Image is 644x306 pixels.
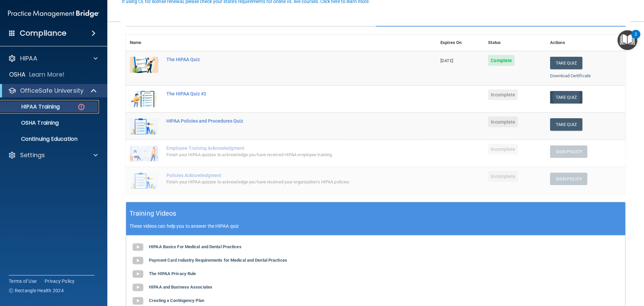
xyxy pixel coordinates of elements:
[131,254,145,267] img: gray_youtube_icon.38fcd6cc.png
[550,73,591,78] a: Download Certificate
[129,208,176,219] h5: Training Videos
[550,118,582,131] button: Take Quiz
[550,57,582,69] button: Take Quiz
[20,151,45,159] p: Settings
[131,281,145,294] img: gray_youtube_icon.38fcd6cc.png
[29,71,65,79] p: Learn More!
[166,151,403,159] div: Finish your HIPAA quizzes to acknowledge you have received HIPAA employee training.
[8,7,99,20] img: PMB logo
[550,145,587,158] button: Sign Policy
[9,278,37,285] a: Terms of Use
[550,173,587,185] button: Sign Policy
[149,285,212,290] b: HIPAA and Business Associates
[635,34,637,43] div: 2
[20,29,66,38] h4: Compliance
[440,58,453,63] span: [DATE]
[488,117,518,127] span: Incomplete
[488,55,515,66] span: Complete
[149,244,241,249] b: HIPAA Basics For Medical and Dental Practices
[77,103,86,111] img: danger-circle.6113f641.png
[126,35,162,51] th: Name
[8,87,97,95] a: OfficeSafe University
[488,89,518,100] span: Incomplete
[4,136,96,142] p: Continuing Education
[149,258,287,263] b: Payment Card Industry Requirements for Medical and Dental Practices
[488,171,518,182] span: Incomplete
[166,145,403,151] div: Employee Training Acknowledgment
[488,144,518,155] span: Incomplete
[166,91,403,96] div: The HIPAA Quiz #2
[45,278,75,285] a: Privacy Policy
[9,71,26,79] p: OSHA
[8,54,98,62] a: HIPAA
[484,35,546,51] th: Status
[436,35,484,51] th: Expires On
[9,287,64,294] span: Ⓒ Rectangle Health 2024
[131,267,145,281] img: gray_youtube_icon.38fcd6cc.png
[618,30,637,50] button: Open Resource Center, 2 new notifications
[8,151,98,159] a: Settings
[166,118,403,124] div: HIPAA Policies and Procedures Quiz
[4,120,59,126] p: OSHA Training
[149,271,196,276] b: The HIPAA Privacy Rule
[20,87,84,95] p: OfficeSafe University
[550,91,582,103] button: Take Quiz
[166,173,403,178] div: Policies Acknowledgment
[20,54,37,62] p: HIPAA
[4,103,60,110] p: HIPAA Training
[166,57,403,62] div: The HIPAA Quiz
[546,35,626,51] th: Actions
[131,241,145,254] img: gray_youtube_icon.38fcd6cc.png
[166,178,403,186] div: Finish your HIPAA quizzes to acknowledge you have received your organization’s HIPAA policies.
[149,298,204,303] b: Creating a Contingency Plan
[528,258,636,285] iframe: Drift Widget Chat Controller
[129,223,622,229] p: These videos can help you to answer the HIPAA quiz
